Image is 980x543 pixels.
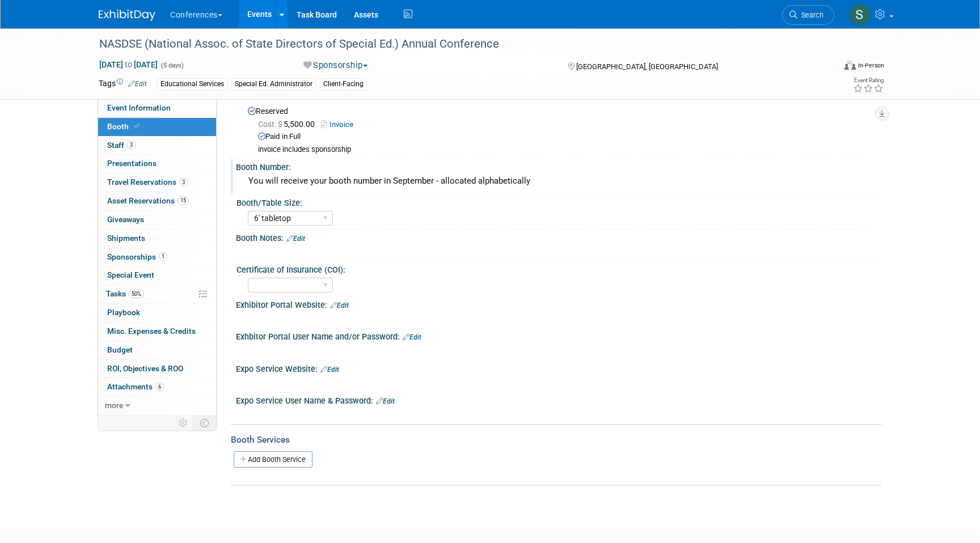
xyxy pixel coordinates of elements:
[128,80,147,88] a: Edit
[160,62,184,69] span: (5 days)
[107,326,196,336] span: Misc. Expenses & Credits
[236,261,876,275] div: Certificate of Insurance (COI):
[95,34,817,54] div: NASDSE (National Assoc. of State Directors of Special Ed.) Annual Conference
[299,60,372,71] button: Sponsorship
[98,155,216,173] a: Presentations
[98,360,216,378] a: ROI, Objectives & ROO
[258,120,319,129] span: 5,500.00
[98,341,216,359] a: Budget
[844,61,856,70] img: Format-Inperson.png
[321,120,359,129] a: Invoice
[782,5,834,25] a: Search
[330,302,349,309] a: Edit
[107,382,164,391] span: Attachments
[286,235,305,243] a: Edit
[174,415,193,430] td: Personalize Event Tab Strip
[258,145,873,155] div: invoice includes sponsorship
[98,304,216,322] a: Playbook
[236,230,881,244] div: Booth Notes:
[98,248,216,266] a: Sponsorships1
[105,401,123,410] span: more
[857,61,884,70] div: In-Person
[106,289,144,298] span: Tasks
[244,103,873,155] div: Reserved
[98,192,216,210] a: Asset Reservations15
[155,383,164,391] span: 6
[234,451,312,468] a: Add Booth Service
[236,328,881,343] div: Exhbitor Portal User Name and/or Password:
[129,290,144,298] span: 50%
[99,78,147,91] td: Tags
[258,120,284,129] span: Cost: $
[236,360,881,375] div: Expo Service Website:
[107,364,183,373] span: ROI, Objectives & ROO
[178,196,189,205] span: 15
[134,123,140,129] i: Booth reservation complete
[849,4,871,26] img: Sophie Buffo
[236,392,881,407] div: Expo Service User Name & Password:
[99,60,158,70] span: [DATE] [DATE]
[236,296,881,311] div: Exhibitor Portal Website:
[159,252,167,261] span: 1
[107,345,133,354] span: Budget
[244,172,873,190] div: You will receive your booth number in September - allocated alphabetically
[236,159,881,173] div: Booth Number:
[320,78,367,90] div: Client-Facing
[107,103,171,112] span: Event Information
[127,141,136,149] span: 3
[193,415,217,430] td: Toggle Event Tabs
[98,173,216,192] a: Travel Reservations3
[98,118,216,136] a: Booth
[99,10,155,21] img: ExhibitDay
[107,141,136,150] span: Staff
[853,78,884,83] div: Event Rating
[98,285,216,303] a: Tasks50%
[797,11,823,19] span: Search
[98,99,216,117] a: Event Information
[98,137,216,155] a: Staff3
[107,159,157,168] span: Presentations
[98,323,216,341] a: Misc. Expenses & Credits
[767,59,884,76] div: Event Format
[98,211,216,229] a: Giveaways
[107,308,140,317] span: Playbook
[123,60,134,69] span: to
[403,333,421,341] a: Edit
[107,234,145,243] span: Shipments
[231,434,881,446] div: Booth Services
[107,252,167,261] span: Sponsorships
[107,177,188,186] span: Travel Reservations
[107,196,189,205] span: Asset Reservations
[231,78,316,90] div: Special Ed. Administrator
[376,397,395,405] a: Edit
[98,230,216,248] a: Shipments
[107,122,142,131] span: Booth
[320,366,339,374] a: Edit
[107,270,154,279] span: Special Event
[98,397,216,415] a: more
[157,78,227,90] div: Educational Services
[576,62,718,71] span: [GEOGRAPHIC_DATA], [GEOGRAPHIC_DATA]
[236,194,876,209] div: Booth/Table Size:
[98,378,216,396] a: Attachments6
[98,266,216,285] a: Special Event
[107,215,144,224] span: Giveaways
[179,178,188,186] span: 3
[258,131,873,142] div: Paid in Full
